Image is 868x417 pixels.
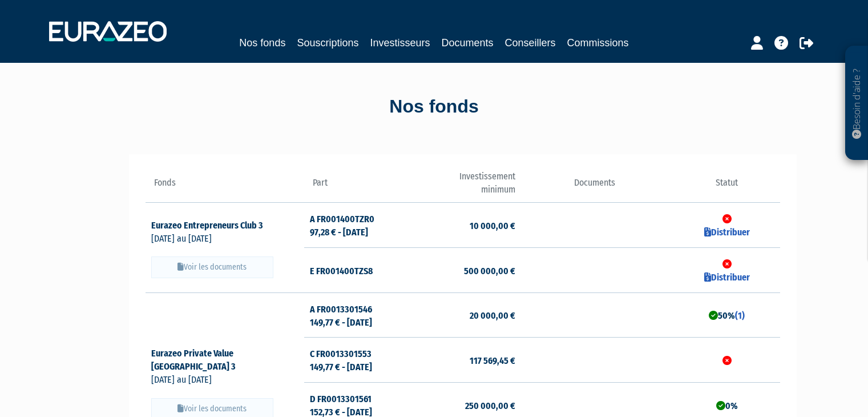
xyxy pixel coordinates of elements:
th: Part [304,170,410,203]
a: Souscriptions [297,35,358,51]
td: A FR0013301546 149,77 € - [DATE] [304,292,410,338]
a: Eurazeo Entrepreneurs Club 3 [151,220,273,231]
th: Statut [674,170,780,203]
td: 50% [674,292,780,338]
a: Eurazeo Private Value [GEOGRAPHIC_DATA] 3 [151,348,246,372]
td: C FR0013301553 149,77 € - [DATE] [304,338,410,383]
a: Conseillers [505,35,556,51]
span: [DATE] au [DATE] [151,233,212,244]
td: 500 000,00 € [410,248,515,293]
a: (1) [735,310,745,321]
td: 10 000,00 € [410,203,515,248]
button: Voir les documents [151,256,273,278]
td: 20 000,00 € [410,292,515,338]
a: Documents [442,35,494,51]
div: Nos fonds [109,94,760,120]
a: Commissions [567,35,629,51]
a: Investisseurs [370,35,430,51]
th: Documents [515,170,674,203]
a: Nos fonds [239,35,285,51]
th: Investissement minimum [410,170,515,203]
td: 117 569,45 € [410,338,515,383]
img: 1732889491-logotype_eurazeo_blanc_rvb.png [49,21,167,42]
a: Distribuer [704,272,750,283]
td: E FR001400TZS8 [304,248,410,293]
td: A FR001400TZR0 97,28 € - [DATE] [304,203,410,248]
a: Distribuer [704,227,750,238]
span: [DATE] au [DATE] [151,374,212,385]
p: Besoin d'aide ? [850,52,863,155]
th: Fonds [146,170,304,203]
